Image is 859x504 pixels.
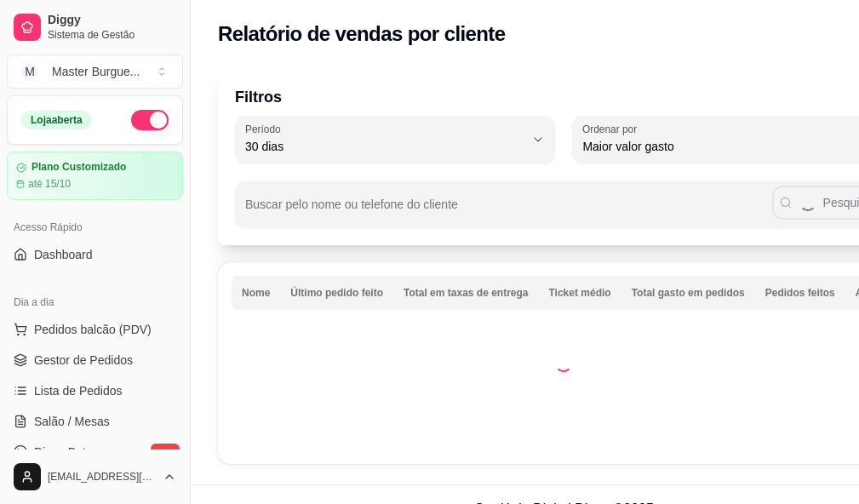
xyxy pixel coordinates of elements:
span: Diggy Bot [34,444,86,461]
span: 30 dias [245,138,524,155]
button: Período30 dias [235,116,555,163]
a: Diggy Botnovo [7,438,183,466]
span: Salão / Mesas [34,413,110,430]
span: Diggy [48,13,176,28]
button: Pedidos balcão (PDV) [7,316,183,343]
span: Dashboard [34,246,93,263]
div: Loading [555,355,572,372]
input: Buscar pelo nome ou telefone do cliente [245,203,772,220]
span: Lista de Pedidos [34,382,123,399]
a: Salão / Mesas [7,408,183,435]
label: Período [245,122,286,136]
button: [EMAIL_ADDRESS][DOMAIN_NAME] [7,456,183,497]
span: [EMAIL_ADDRESS][DOMAIN_NAME] [48,470,156,484]
span: Sistema de Gestão [48,28,176,42]
button: Select a team [7,54,183,89]
article: Plano Customizado [31,161,126,174]
button: Alterar Status [131,110,169,130]
div: Acesso Rápido [7,214,183,241]
a: DiggySistema de Gestão [7,7,183,48]
article: até 15/10 [28,177,71,191]
span: Pedidos balcão (PDV) [34,321,152,338]
a: Lista de Pedidos [7,377,183,404]
div: Dia a dia [7,289,183,316]
a: Gestor de Pedidos [7,346,183,374]
a: Dashboard [7,241,183,268]
h2: Relatório de vendas por cliente [218,20,506,48]
a: Plano Customizadoaté 15/10 [7,152,183,200]
span: Gestor de Pedidos [34,352,133,369]
div: Master Burgue ... [52,63,140,80]
div: Loja aberta [21,111,92,129]
span: M [21,63,38,80]
label: Ordenar por [582,122,643,136]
